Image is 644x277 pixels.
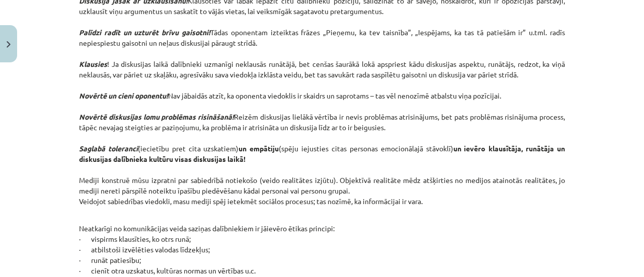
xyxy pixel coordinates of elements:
[79,59,107,68] strong: Klausies
[79,144,138,153] em: Saglabā toleranci
[238,144,279,153] strong: un empātiju
[79,213,565,276] p: Neatkarīgi no komunikācijas veida saziņas dalībniekiem ir jāievēro ētikas principi: · vispirms kl...
[79,91,168,100] em: Novērtē un cieni oponentu!
[79,112,234,121] strong: Novērtē diskusijas lomu problēmas risināšanā!
[79,28,210,37] strong: Palīdzi radīt un uzturēt brīvu gaisotni!
[7,41,11,48] img: icon-close-lesson-0947bae3869378f0d4975bcd49f059093ad1ed9edebbc8119c70593378902aed.svg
